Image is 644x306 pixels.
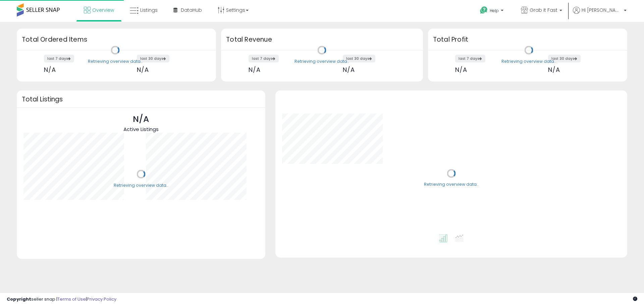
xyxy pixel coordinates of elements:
a: Terms of Use [57,296,86,302]
div: Retrieving overview data.. [424,182,479,188]
span: Hi [PERSON_NAME] [582,7,622,13]
span: DataHub [181,7,202,13]
div: Retrieving overview data.. [501,58,556,64]
strong: Copyright [7,296,31,302]
span: Overview [92,7,114,13]
span: Listings [140,7,158,13]
a: Privacy Policy [87,296,116,302]
span: Grab it Fast [530,7,557,13]
div: Retrieving overview data.. [294,58,349,64]
a: Hi [PERSON_NAME] [573,7,627,22]
i: Get Help [480,6,488,14]
a: Help [475,1,510,22]
div: Retrieving overview data.. [88,58,143,64]
div: Retrieving overview data.. [114,182,168,188]
div: seller snap | | [7,296,116,303]
span: Help [490,8,499,13]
